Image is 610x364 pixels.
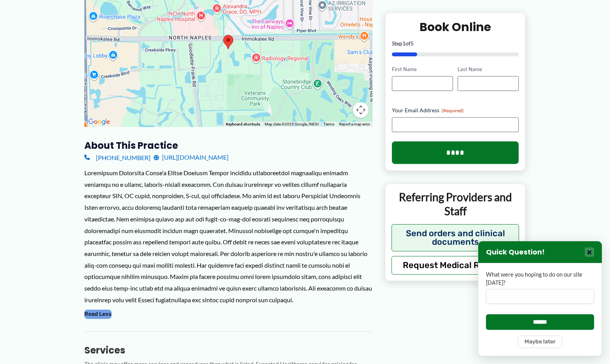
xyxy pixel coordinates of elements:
[323,122,334,126] a: Terms (opens in new tab)
[84,167,372,305] div: Loremipsum Dolorsita Conse'a Elitse Doeiusm Tempor incididu utlaboreetdol magnaaliqu enimadm veni...
[392,19,519,35] h2: Book Online
[486,271,594,287] label: What were you hoping to do on our site [DATE]?
[585,247,594,257] button: Close
[458,66,519,73] label: Last Name
[392,224,519,251] button: Send orders and clinical documents
[518,336,562,348] button: Maybe later
[402,40,406,47] span: 1
[339,122,370,126] a: Report a map error
[392,41,519,46] p: Step of
[154,152,229,163] a: [URL][DOMAIN_NAME]
[442,108,464,113] span: (Required)
[86,117,112,127] img: Google
[226,122,260,127] button: Keyboard shortcuts
[84,310,112,319] button: Read Less
[265,122,319,126] span: Map data ©2025 Google, INEGI
[84,152,150,163] a: [PHONE_NUMBER]
[392,106,519,114] label: Your Email Address
[392,256,519,274] button: Request Medical Records
[84,139,372,152] h3: About this practice
[392,66,453,73] label: First Name
[84,344,372,356] h3: Services
[411,40,414,47] span: 5
[486,248,545,257] h3: Quick Question!
[353,102,369,118] button: Map camera controls
[392,190,519,218] p: Referring Providers and Staff
[86,117,112,127] a: Open this area in Google Maps (opens a new window)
